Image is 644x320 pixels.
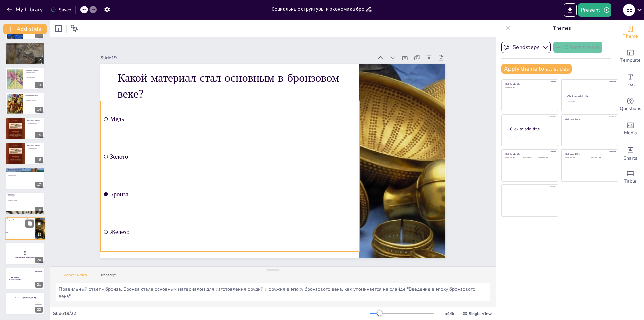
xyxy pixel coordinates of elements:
div: 100 [25,268,45,275]
p: Важность эпохи [7,195,43,196]
p: Заключение [7,193,43,195]
span: Бронза [6,232,35,233]
span: Медь [127,67,364,150]
div: 18 [35,207,43,213]
button: Add slide [3,24,47,34]
div: Add ready made slides [617,44,644,68]
p: Понимание общества [7,172,43,174]
div: E E [623,4,635,16]
p: Основы для будущих цивилизаций [7,196,43,197]
span: Железо [6,236,35,237]
p: Передача знаний [27,149,43,150]
span: Медь [6,223,35,224]
button: Transcript [94,273,123,280]
div: 15 [5,118,45,140]
p: Достижения в науке [25,99,43,100]
button: Delete Slide [35,219,43,227]
div: 19 [5,217,45,240]
span: Бронза [104,138,340,222]
p: Влияние на современность [27,151,43,153]
div: Click to add text [505,157,521,159]
div: Click to add text [591,157,612,159]
div: Click to add title [505,83,553,85]
p: Передача знаний [27,124,43,125]
span: Charts [623,155,637,162]
div: 21 [5,268,45,290]
div: Click to add title [510,126,553,132]
div: 100 [5,311,18,315]
p: Какой материал стал основным в бронзовом веке? [7,218,33,222]
div: 17 [35,182,43,188]
div: 16 [5,143,45,165]
p: Реконструкция жизни [7,171,43,172]
strong: Подготовьтесь к [PERSON_NAME]! [15,256,36,258]
p: Перспективы изучения [7,199,43,201]
div: Add a table [617,165,644,189]
span: Position [71,25,79,33]
textarea: Правильный ответ - бронза. Бронза стала основным материалом для изготовления орудий и оружия в эп... [56,283,490,301]
span: Template [620,57,641,64]
span: Single View [469,311,492,316]
p: Прогресс цивилизаций [25,96,43,97]
p: Искусство и культура [27,144,43,146]
p: Влияние на современность [27,127,43,128]
span: Золото [115,102,352,186]
div: 19 [35,232,43,238]
button: Duplicate Slide [25,219,34,227]
p: Ценность археологических находок [7,170,43,171]
div: 13 [35,82,43,88]
p: Культурные обмены [25,75,43,77]
div: 12 [35,57,43,63]
p: Культурная идентичность [27,125,43,127]
div: Jaap [39,278,41,279]
div: 54 % [441,310,457,317]
p: Социальные конфликты [25,69,43,71]
p: Объединение обществ [25,74,43,76]
button: Sendsteps [501,42,551,53]
div: 21 [35,282,43,288]
p: Наследие для будущих культур [25,101,43,102]
p: Изменение социальных структур [25,73,43,74]
p: Влияние на современность [7,44,43,46]
div: 200 [19,307,32,315]
div: Click to add title [565,153,613,155]
input: Insert title [272,4,365,14]
div: Click to add title [565,118,613,120]
p: Археологические находки [7,169,43,171]
p: Архитектура и искусство [25,100,43,101]
p: Какой материал стал основным в бронзовом веке? [141,26,364,126]
button: My Library [5,4,46,15]
p: Themes [514,20,610,36]
div: [PERSON_NAME] [32,304,45,305]
div: 11 [35,32,43,38]
p: Достижения в ремеслах [27,123,43,124]
span: Theme [623,33,638,40]
button: E E [623,3,635,17]
div: 20 [5,242,45,265]
div: 14 [5,93,45,115]
span: Железо [92,174,329,257]
div: Slide 19 / 22 [53,310,370,317]
div: 15 [35,132,43,138]
div: Get real-time input from your audience [617,93,644,117]
div: Click to add body [510,137,552,139]
p: Социальные структуры и экономика [7,198,43,200]
div: Slide 19 [137,6,398,96]
div: 200 [25,275,45,282]
div: Jaap [19,306,32,307]
p: Культурные обмены [7,175,43,176]
p: Социальные и религиозные ценности [27,146,43,148]
p: Влияние на идентичность [7,49,43,50]
button: Export to PowerPoint [563,3,577,17]
p: Наследие бронзового века [7,45,43,46]
p: Культурные связи [7,50,43,51]
span: Text [626,81,635,88]
span: Золото [6,228,35,229]
div: Click to add text [538,157,553,159]
button: Create theme [553,42,602,53]
div: 13 [5,68,45,90]
div: 22 [5,292,45,315]
p: Влияние на соседние регионы [25,97,43,99]
h4: The winner is [PERSON_NAME] [5,277,25,280]
p: Технологии и культуры [7,46,43,47]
